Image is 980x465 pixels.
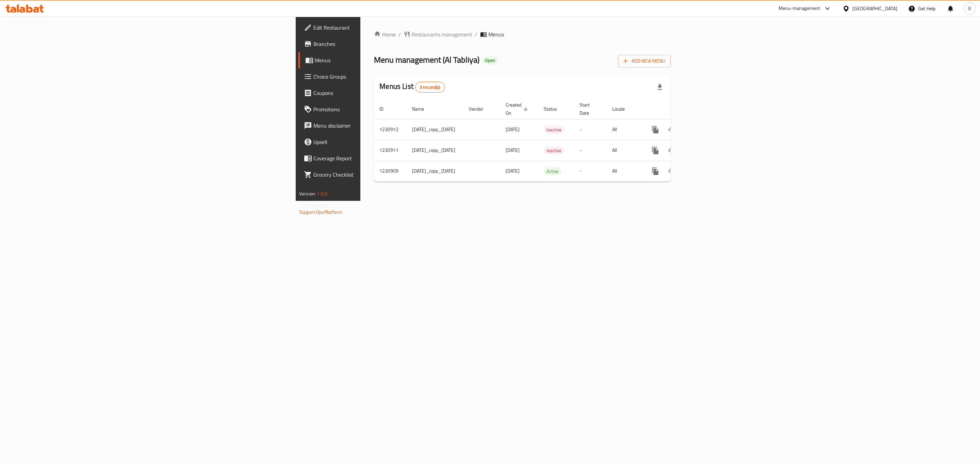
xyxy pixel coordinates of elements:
[313,105,454,113] span: Promotions
[379,105,392,113] span: ID
[298,36,459,52] a: Branches
[313,23,454,32] span: Edit Restaurant
[299,208,342,217] a: Support.OpsPlatform
[415,84,444,91] span: 3 record(s)
[374,30,671,38] nav: breadcrumb
[469,105,492,113] span: Vendor
[298,85,459,101] a: Coupons
[488,30,504,38] span: Menus
[968,5,971,12] span: B
[298,150,459,166] a: Coverage Report
[482,58,498,63] span: Open
[313,40,454,48] span: Branches
[618,55,671,67] button: Add New Menu
[506,166,520,175] span: [DATE]
[374,99,718,182] table: enhanced table
[544,147,564,155] span: Inactive
[313,171,454,179] span: Grocery Checklist
[544,126,564,134] span: Inactive
[544,167,561,175] div: Active
[506,125,520,134] span: [DATE]
[317,189,327,198] span: 1.0.0
[415,82,445,93] div: Total records count
[579,101,599,117] span: Start Date
[642,99,718,119] th: Actions
[379,81,444,93] h2: Menus List
[298,101,459,117] a: Promotions
[313,138,454,146] span: Upsell
[298,134,459,150] a: Upsell
[299,189,316,198] span: Version:
[664,122,680,138] button: Change Status
[647,122,664,138] button: more
[475,30,477,38] li: /
[623,57,665,65] span: Add New Menu
[607,119,642,140] td: All
[544,167,561,175] span: Active
[313,154,454,162] span: Coverage Report
[412,105,433,113] span: Name
[298,52,459,68] a: Menus
[313,89,454,97] span: Coupons
[607,140,642,161] td: All
[574,140,607,161] td: -
[298,68,459,85] a: Choice Groups
[664,163,680,179] button: Change Status
[298,19,459,36] a: Edit Restaurant
[647,163,664,179] button: more
[852,5,897,12] div: [GEOGRAPHIC_DATA]
[313,73,454,81] span: Choice Groups
[779,4,820,13] div: Menu-management
[298,117,459,134] a: Menu disclaimer
[298,166,459,183] a: Grocery Checklist
[574,119,607,140] td: -
[647,142,664,159] button: more
[544,105,566,113] span: Status
[506,146,520,155] span: [DATE]
[313,122,454,130] span: Menu disclaimer
[506,101,530,117] span: Created On
[612,105,634,113] span: Locale
[315,56,454,64] span: Menus
[482,57,498,65] div: Open
[574,161,607,181] td: -
[652,79,668,95] div: Export file
[607,161,642,181] td: All
[299,201,330,210] span: Get support on:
